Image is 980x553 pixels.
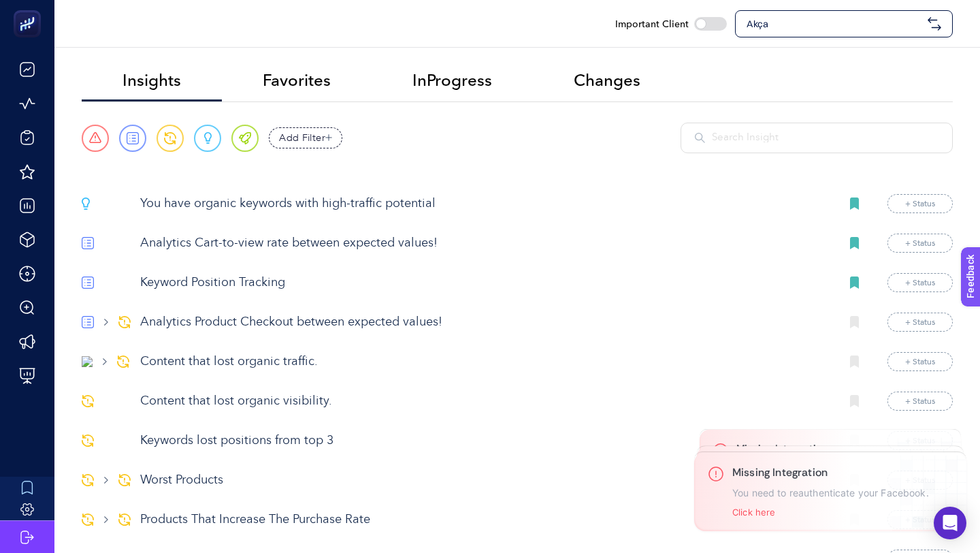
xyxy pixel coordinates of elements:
p: You need to reauthenticate your Facebook. [732,488,929,499]
img: Chevron Right [104,319,108,326]
span: Insights [122,71,181,90]
img: Bookmark icon [850,276,860,289]
span: Important Client [615,17,689,31]
img: Bookmark icon [850,197,860,210]
img: svg%3e [118,316,131,328]
button: + Status [887,352,953,371]
p: Content that lost organic visibility. [140,392,830,411]
img: svg%3e [82,474,94,486]
img: Chevron Right [104,477,108,484]
p: Products That Increase The Purchase Rate [140,511,830,529]
img: Bookmark icon [850,355,860,368]
img: svg%3e [82,513,94,526]
span: InProgress [412,71,492,90]
span: Add Filter [279,131,325,146]
p: Worst Products [140,471,830,490]
p: Analytics Product Checkout between expected values! [140,313,830,332]
span: Akça [747,17,922,31]
img: svg%3e [82,276,94,289]
input: Search Insight [712,130,938,146]
img: add filter [325,134,332,141]
img: Chevron Right [103,358,107,365]
span: Changes [574,71,640,90]
img: svg%3e [928,17,941,31]
button: + Status [887,194,953,213]
img: svg%3e [82,434,94,447]
p: Keyword Position Tracking [140,274,830,292]
img: Bookmark icon [850,237,860,249]
p: You have organic keywords with high-traffic potential [140,195,830,213]
img: svg%3e [117,355,129,368]
button: + Status [887,313,953,332]
h3: Missing Integration [732,466,929,479]
img: svg%3e [82,197,90,210]
img: svg%3e [82,316,94,328]
h3: Missing Integration [736,443,948,456]
div: Open Intercom Messenger [934,507,966,539]
img: undefined [82,356,93,367]
img: svg%3e [118,474,131,486]
button: + Status [887,273,953,292]
span: Feedback [8,4,52,15]
img: svg%3e [118,513,131,526]
button: + Status [887,234,953,253]
img: Chevron Right [104,516,108,523]
img: Bookmark icon [850,316,860,328]
img: svg%3e [82,237,94,249]
img: svg%3e [82,395,94,407]
button: + Status [887,392,953,411]
p: Keywords lost positions from top 3 [140,432,830,450]
span: Favorites [263,71,331,90]
img: Bookmark icon [850,395,860,407]
img: Search Insight [695,133,705,143]
button: Click here [732,507,775,518]
p: Content that lost organic traffic. [140,353,830,371]
p: Analytics Cart-to-view rate between expected values! [140,234,830,253]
